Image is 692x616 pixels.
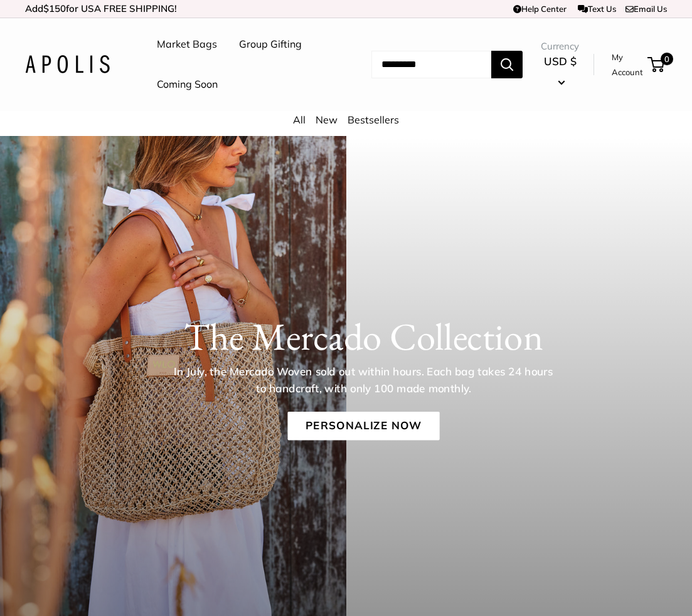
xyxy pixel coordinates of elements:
[239,35,302,54] a: Group Gifting
[625,4,667,14] a: Email Us
[612,50,643,80] a: My Account
[649,57,664,72] a: 0
[293,113,306,126] a: All
[578,4,616,14] a: Text Us
[287,412,439,441] a: Personalize Now
[348,113,399,126] a: Bestsellers
[541,51,579,91] button: USD $
[491,51,523,78] button: Search
[541,38,579,55] span: Currency
[169,363,557,397] p: In July, the Mercado Woven sold out within hours. Each bag takes 24 hours to handcraft, with only...
[316,113,338,126] a: New
[157,35,217,54] a: Market Bags
[661,53,673,65] span: 0
[43,3,66,14] span: $150
[58,314,668,359] h1: The Mercado Collection
[544,55,577,68] span: USD $
[25,55,110,73] img: Apolis
[371,51,491,78] input: Search...
[513,4,567,14] a: Help Center
[157,75,218,94] a: Coming Soon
